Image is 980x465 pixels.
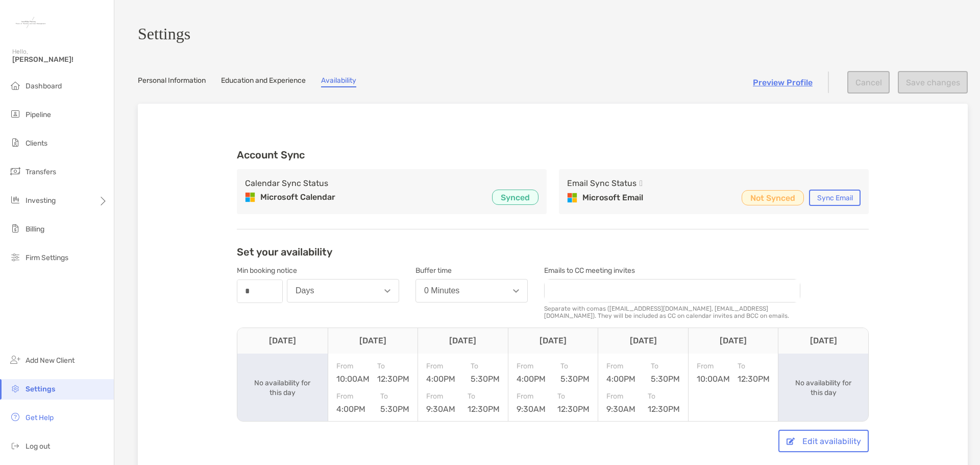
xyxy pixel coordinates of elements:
[9,79,21,91] img: dashboard icon
[517,362,546,370] span: From
[251,378,313,398] div: No availability for this day
[738,362,770,370] span: To
[606,362,635,370] span: From
[336,362,370,370] span: From
[380,392,409,414] div: 5:30PM
[697,362,730,370] span: From
[245,177,328,190] h3: Calendar Sync Status
[426,392,455,414] div: 9:30AM
[321,76,356,87] a: Availability
[26,82,62,90] span: Dashboard
[508,328,598,354] th: [DATE]
[544,305,800,319] div: Separate with comas ([EMAIL_ADDRESS][DOMAIN_NAME], [EMAIL_ADDRESS][DOMAIN_NAME]). They will be in...
[544,266,799,275] div: Emails to CC meeting invites
[221,76,306,87] a: Education and Experience
[237,328,328,354] th: [DATE]
[426,362,455,370] span: From
[557,392,590,414] div: 12:30PM
[697,362,730,384] div: 10:00AM
[138,76,206,87] a: Personal Information
[688,328,778,354] th: [DATE]
[557,392,590,401] span: To
[9,354,21,366] img: add_new_client icon
[415,279,528,303] button: 0 Minutes
[471,362,500,384] div: 5:30PM
[26,385,55,393] span: Settings
[9,411,21,423] img: get-help icon
[606,362,635,384] div: 4:00PM
[517,392,546,414] div: 9:30AM
[567,193,577,203] img: Microsoft Email
[501,191,530,204] p: Synced
[567,177,636,190] h3: Email Sync Status
[651,362,680,370] span: To
[377,362,409,384] div: 12:30PM
[9,194,21,206] img: investing icon
[424,286,459,295] div: 0 Minutes
[26,110,51,119] span: Pipeline
[792,378,854,398] div: No availability for this day
[328,328,418,354] th: [DATE]
[245,192,255,202] img: Microsoft Calendar
[9,136,21,149] img: clients icon
[384,289,390,293] img: Open dropdown arrow
[9,251,21,263] img: firm-settings icon
[415,266,528,275] div: Buffer time
[598,328,688,354] th: [DATE]
[426,362,455,384] div: 4:00PM
[26,253,68,262] span: Firm Settings
[582,192,643,204] p: Microsoft Email
[296,286,314,295] div: Days
[648,392,680,401] span: To
[336,392,365,414] div: 4:00PM
[26,356,75,365] span: Add New Client
[468,392,500,414] div: 12:30PM
[426,392,455,401] span: From
[26,413,54,422] span: Get Help
[750,192,795,204] p: Not Synced
[260,191,335,203] p: Microsoft Calendar
[9,222,21,235] img: billing icon
[418,328,508,354] th: [DATE]
[753,78,813,87] a: Preview Profile
[380,392,409,401] span: To
[26,168,56,176] span: Transfers
[9,382,21,394] img: settings icon
[809,190,861,206] button: Sync Email
[237,246,332,258] h2: Set your availability
[26,442,50,451] span: Log out
[787,437,795,445] img: button icon
[560,362,590,370] span: To
[9,165,21,177] img: transfers icon
[651,362,680,384] div: 5:30PM
[606,392,635,401] span: From
[513,289,519,293] img: Open dropdown arrow
[517,362,546,384] div: 4:00PM
[26,139,47,148] span: Clients
[778,430,869,452] button: Edit availability
[12,4,49,41] img: Zoe Logo
[336,392,365,401] span: From
[468,392,500,401] span: To
[12,55,108,64] span: [PERSON_NAME]!
[606,392,635,414] div: 9:30AM
[377,362,409,370] span: To
[287,279,399,303] button: Days
[237,149,869,161] h3: Account Sync
[560,362,590,384] div: 5:30PM
[778,328,868,354] th: [DATE]
[471,362,500,370] span: To
[26,225,44,234] span: Billing
[738,362,770,384] div: 12:30PM
[9,439,21,452] img: logout icon
[336,362,370,384] div: 10:00AM
[9,108,21,120] img: pipeline icon
[138,25,968,43] h3: Settings
[517,392,546,401] span: From
[648,392,680,414] div: 12:30PM
[237,266,399,275] div: Min booking notice
[26,196,56,205] span: Investing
